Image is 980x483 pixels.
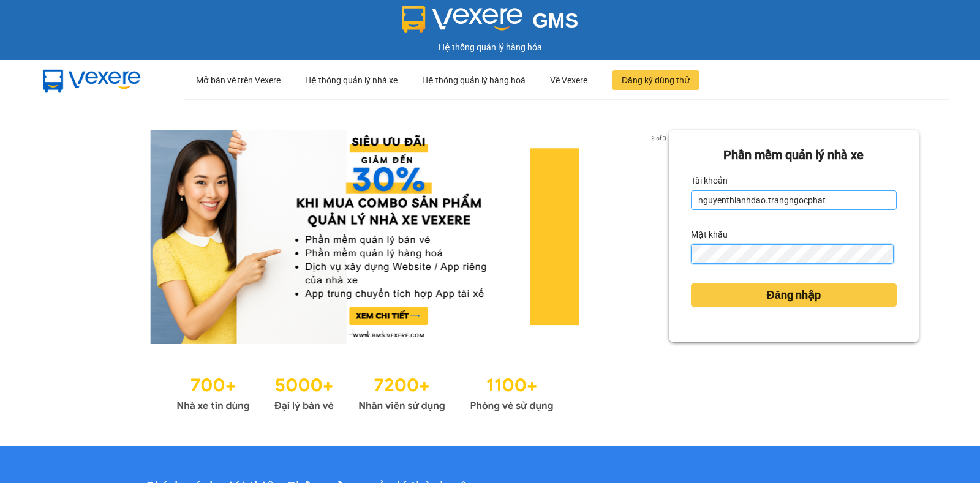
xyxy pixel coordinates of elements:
div: Phần mềm quản lý nhà xe [691,146,897,165]
button: Đăng nhập [691,283,897,307]
label: Mật khẩu [691,225,728,244]
div: Hệ thống quản lý hàng hóa [3,40,977,54]
span: GMS [532,9,578,32]
p: 2 of 3 [647,130,669,146]
img: Statistics.png [176,369,554,415]
img: logo 2 [402,6,523,33]
li: slide item 1 [348,329,353,334]
div: Hệ thống quản lý hàng hoá [422,61,526,100]
a: GMS [402,18,579,28]
input: Mật khẩu [691,244,894,264]
div: Hệ thống quản lý nhà xe [305,61,398,100]
div: Mở bán vé trên Vexere [196,61,281,100]
li: slide item 2 [363,329,367,334]
input: Tài khoản [691,190,897,210]
span: Đăng nhập [767,286,821,304]
button: previous slide / item [61,130,78,344]
img: mbUUG5Q.png [31,60,153,100]
div: Về Vexere [550,61,587,100]
button: Đăng ký dùng thử [612,70,699,90]
button: next slide / item [652,130,669,344]
label: Tài khoản [691,171,728,190]
li: slide item 3 [377,329,382,334]
span: Đăng ký dùng thử [622,73,690,87]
